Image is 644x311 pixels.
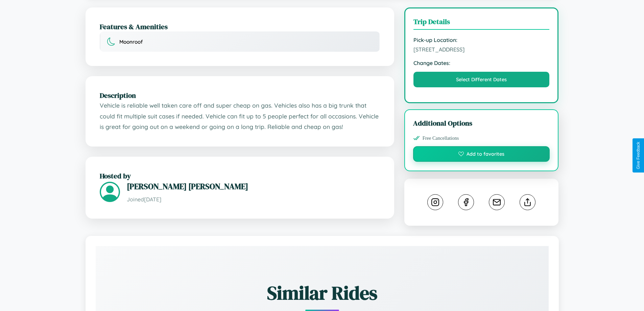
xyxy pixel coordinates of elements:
strong: Pick-up Location: [413,37,550,43]
div: Give Feedback [636,142,641,169]
h2: Hosted by [100,171,380,181]
h3: Additional Options [413,118,550,128]
button: Select Different Dates [413,72,550,87]
p: Vehicle is reliable well taken care off and super cheap on gas. Vehicles also has a big trunk tha... [100,100,380,132]
h3: Trip Details [413,17,550,30]
strong: Change Dates: [413,60,550,66]
button: Add to favorites [413,146,550,162]
h3: [PERSON_NAME] [PERSON_NAME] [127,181,380,192]
h2: Similar Rides [119,280,525,306]
span: [STREET_ADDRESS] [413,46,550,53]
p: Joined [DATE] [127,195,380,204]
span: Free Cancellations [423,135,459,141]
span: Moonroof [119,39,143,45]
h2: Features & Amenities [100,22,380,31]
h2: Description [100,90,380,100]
